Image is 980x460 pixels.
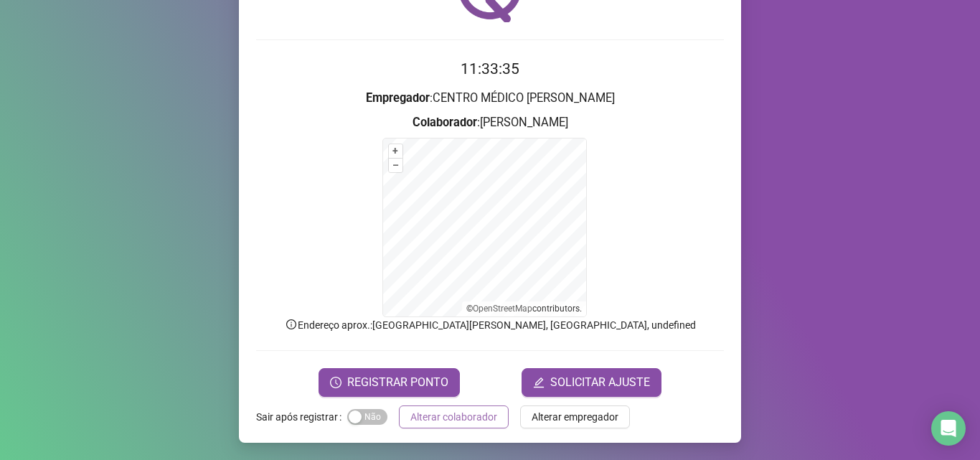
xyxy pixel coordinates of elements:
span: edit [533,377,545,388]
span: clock-circle [330,377,341,388]
span: REGISTRAR PONTO [347,374,448,391]
button: + [389,144,402,158]
p: Endereço aprox. : [GEOGRAPHIC_DATA][PERSON_NAME], [GEOGRAPHIC_DATA], undefined [256,317,724,333]
div: Open Intercom Messenger [931,411,966,446]
button: editSOLICITAR AJUSTE [522,368,661,397]
strong: Empregador [366,91,430,105]
button: REGISTRAR PONTO [319,368,460,397]
h3: : CENTRO MÉDICO [PERSON_NAME] [256,89,724,108]
button: Alterar empregador [520,405,630,428]
span: SOLICITAR AJUSTE [550,374,650,391]
a: OpenStreetMap [473,304,532,314]
li: © contributors. [466,304,582,314]
span: Alterar empregador [532,409,618,425]
span: Alterar colaborador [410,409,497,425]
strong: Colaborador [413,116,477,129]
span: info-circle [285,318,298,331]
time: 11:33:35 [461,60,519,78]
label: Sair após registrar [256,405,347,428]
button: Alterar colaborador [399,405,509,428]
button: – [389,159,402,172]
h3: : [PERSON_NAME] [256,113,724,132]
